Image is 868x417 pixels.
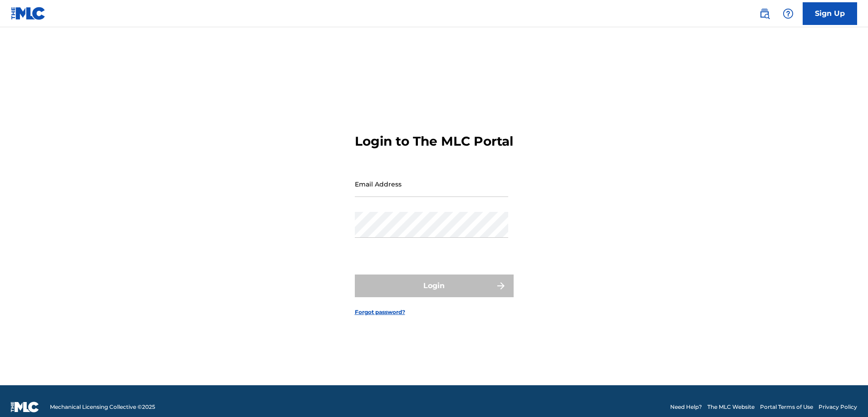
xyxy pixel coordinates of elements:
a: Forgot password? [355,308,405,316]
a: The MLC Website [707,403,755,411]
img: MLC Logo [11,7,46,20]
h3: Login to The MLC Portal [355,133,513,149]
img: search [759,8,770,19]
a: Privacy Policy [819,403,857,411]
div: Help [779,5,797,23]
iframe: Chat Widget [823,373,868,417]
img: logo [11,402,39,412]
a: Need Help? [670,403,702,411]
a: Portal Terms of Use [760,403,813,411]
img: help [783,8,794,19]
span: Mechanical Licensing Collective © 2025 [50,403,155,411]
a: Sign Up [803,2,857,25]
a: Public Search [755,5,774,23]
